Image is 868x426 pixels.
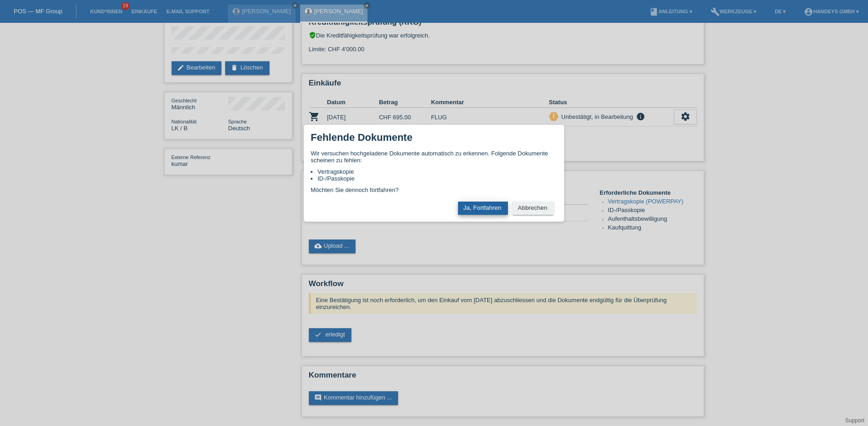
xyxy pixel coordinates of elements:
li: ID-/Passkopie [318,175,557,182]
button: Ja, Fortfahren [458,202,508,215]
button: Abbrechen [512,202,554,215]
li: Vertragskopie [318,168,557,175]
h1: Fehlende Dokumente [311,132,412,143]
div: Wir versuchen hochgeladene Dokumente automatisch zu erkennen. Folgende Dokumente scheinen zu fehl... [311,150,557,193]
